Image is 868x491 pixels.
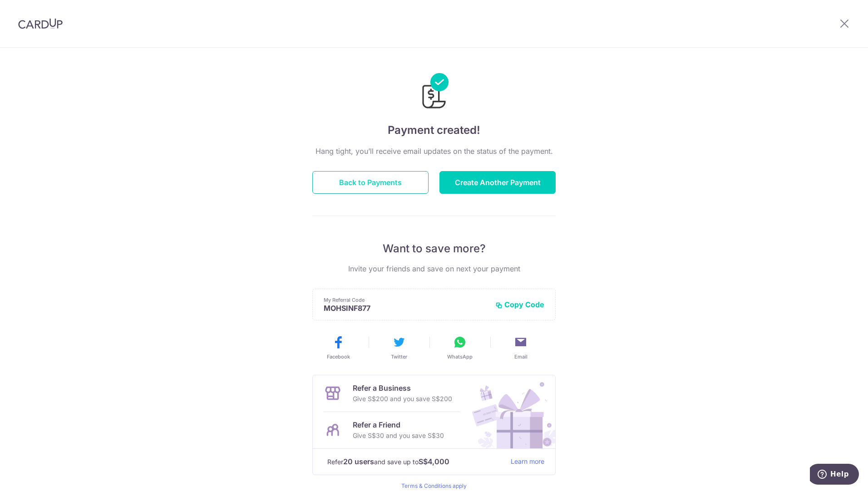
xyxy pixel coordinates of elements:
span: Email [514,353,528,360]
p: Refer and save up to [327,456,503,467]
p: Refer a Business [353,383,452,393]
a: Terms & Conditions apply [401,482,467,489]
strong: 20 users [343,456,374,467]
p: Invite your friends and save on next your payment [312,263,556,274]
p: My Referral Code [324,296,488,304]
p: Want to save more? [312,241,556,256]
button: Create Another Payment [439,171,556,194]
button: Facebook [311,335,365,360]
span: Twitter [391,353,407,360]
span: WhatsApp [447,353,473,360]
img: Refer [464,375,555,448]
p: Hang tight, you’ll receive email updates on the status of the payment. [312,146,556,157]
p: Give S$30 and you save S$30 [353,430,444,441]
h4: Payment created! [312,122,556,138]
button: Back to Payments [312,171,429,194]
span: Facebook [327,353,350,360]
p: Give S$200 and you save S$200 [353,393,452,404]
button: Copy Code [495,300,544,309]
button: Twitter [372,335,426,360]
button: Email [494,335,547,360]
iframe: Opens a widget where you can find more information [810,464,859,486]
img: CardUp [18,18,63,29]
strong: S$4,000 [419,456,449,467]
button: WhatsApp [433,335,487,360]
p: MOHSINF877 [324,304,488,313]
a: Learn more [511,456,544,467]
img: Payments [419,73,449,111]
p: Refer a Friend [353,419,444,430]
